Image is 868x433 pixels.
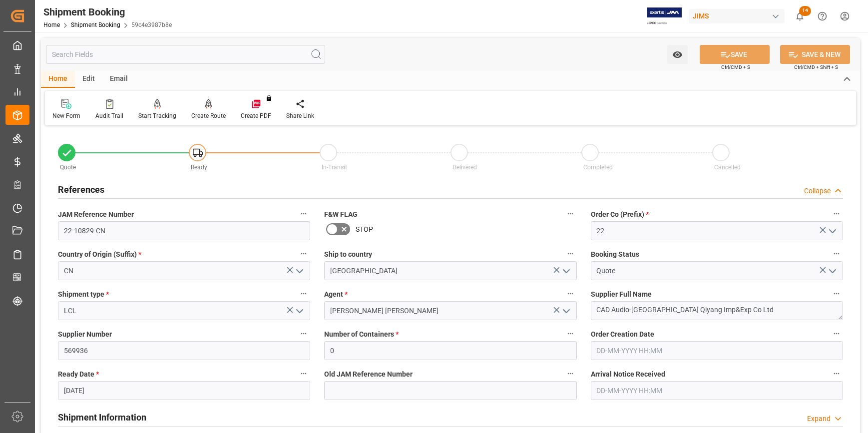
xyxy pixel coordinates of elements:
[830,327,843,340] button: Order Creation Date
[58,381,310,400] input: DD-MM-YYYY
[52,111,80,120] div: New Form
[830,207,843,220] button: Order Co (Prefix) *
[830,287,843,300] button: Supplier Full Name
[789,5,811,27] button: show 14 new notifications
[292,263,307,279] button: open menu
[58,209,134,220] span: JAM Reference Number
[297,247,310,260] button: Country of Origin (Suffix) *
[95,111,123,120] div: Audit Trail
[799,6,811,16] span: 14
[297,207,310,220] button: JAM Reference Number
[58,369,99,380] span: Ready Date
[43,4,172,19] div: Shipment Booking
[60,164,76,171] span: Quote
[591,301,843,320] textarea: CAD Audio-[GEOGRAPHIC_DATA] Qiyang Imp&Exp Co Ltd
[46,45,325,64] input: Search Fields
[58,329,112,340] span: Supplier Number
[714,164,741,171] span: Cancelled
[830,367,843,380] button: Arrival Notice Received
[43,21,60,28] a: Home
[591,329,654,340] span: Order Creation Date
[689,6,789,25] button: JIMS
[591,289,652,300] span: Supplier Full Name
[564,367,577,380] button: Old JAM Reference Number
[700,45,770,64] button: SAVE
[292,303,307,319] button: open menu
[564,207,577,220] button: F&W FLAG
[811,5,834,27] button: Help Center
[824,263,839,279] button: open menu
[297,327,310,340] button: Supplier Number
[102,71,135,88] div: Email
[830,247,843,260] button: Booking Status
[75,71,102,88] div: Edit
[297,287,310,300] button: Shipment type *
[583,164,613,171] span: Completed
[794,63,838,71] span: Ctrl/CMD + Shift + S
[191,111,226,120] div: Create Route
[71,21,120,28] a: Shipment Booking
[324,329,399,340] span: Number of Containers
[286,111,314,120] div: Share Link
[807,414,831,424] div: Expand
[558,263,573,279] button: open menu
[804,186,831,196] div: Collapse
[452,164,477,171] span: Delivered
[324,369,413,380] span: Old JAM Reference Number
[58,261,310,280] input: Type to search/select
[564,327,577,340] button: Number of Containers *
[564,287,577,300] button: Agent *
[591,209,649,220] span: Order Co (Prefix)
[297,367,310,380] button: Ready Date *
[647,7,682,25] img: Exertis%20JAM%20-%20Email%20Logo.jpg_1722504956.jpg
[58,183,104,196] h2: References
[322,164,347,171] span: In-Transit
[41,71,75,88] div: Home
[324,249,372,260] span: Ship to country
[689,9,785,23] div: JIMS
[780,45,850,64] button: SAVE & NEW
[191,164,207,171] span: Ready
[591,341,843,360] input: DD-MM-YYYY HH:MM
[324,209,358,220] span: F&W FLAG
[591,249,639,260] span: Booking Status
[564,247,577,260] button: Ship to country
[58,249,141,260] span: Country of Origin (Suffix)
[558,303,573,319] button: open menu
[824,223,839,239] button: open menu
[58,289,109,300] span: Shipment type
[721,63,750,71] span: Ctrl/CMD + S
[591,381,843,400] input: DD-MM-YYYY HH:MM
[138,111,176,120] div: Start Tracking
[58,411,146,424] h2: Shipment Information
[324,289,348,300] span: Agent
[591,369,665,380] span: Arrival Notice Received
[667,45,688,64] button: open menu
[356,224,373,235] span: STOP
